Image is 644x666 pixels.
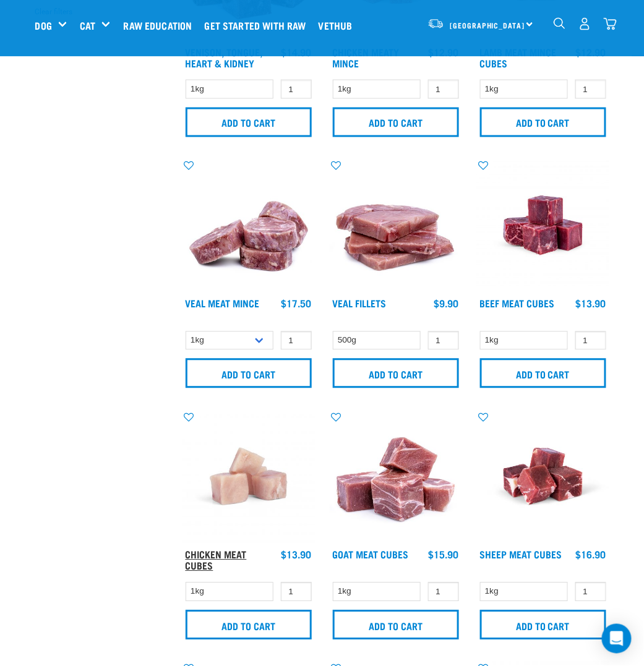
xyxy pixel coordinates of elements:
input: 1 [428,331,459,351]
input: Add to cart [480,359,606,388]
input: Add to cart [333,359,459,388]
div: $9.90 [434,298,459,309]
input: 1 [281,583,312,602]
input: Add to cart [186,108,312,137]
div: Open Intercom Messenger [602,624,632,654]
input: 1 [428,583,459,602]
input: 1 [575,80,606,99]
div: $15.90 [429,549,459,560]
img: 1160 Veal Meat Mince Medallions 01 [182,160,315,292]
div: $13.90 [576,298,606,309]
img: home-icon@2x.png [604,17,617,30]
img: Sheep Meat [477,411,609,543]
a: Beef Meat Cubes [480,301,555,306]
div: $13.90 [281,549,312,560]
input: 1 [575,331,606,351]
img: van-moving.png [427,18,444,29]
img: Beef Meat Cubes 1669 [477,160,609,292]
input: 1 [575,583,606,602]
input: Add to cart [333,108,459,137]
img: home-icon-1@2x.png [554,17,565,29]
a: Cat [80,18,95,33]
span: [GEOGRAPHIC_DATA] [450,23,525,27]
div: $17.50 [281,298,312,309]
a: Chicken Meat Cubes [186,552,247,568]
img: 1184 Wild Goat Meat Cubes Boneless 01 [330,411,462,543]
input: 1 [428,80,459,99]
img: Chicken meat [182,411,315,543]
a: Sheep Meat Cubes [480,552,562,557]
a: Vethub [316,1,362,50]
input: Add to cart [480,108,606,137]
a: Raw Education [120,1,201,50]
a: Get started with Raw [202,1,316,50]
input: 1 [281,80,312,99]
a: Veal Fillets [333,301,387,306]
a: Goat Meat Cubes [333,552,409,557]
input: Add to cart [480,610,606,640]
input: 1 [281,331,312,351]
input: Add to cart [186,359,312,388]
div: $16.90 [576,549,606,560]
img: Stack Of Raw Veal Fillets [330,160,462,292]
input: Add to cart [186,610,312,640]
a: Veal Meat Mince [186,301,260,306]
img: user.png [578,17,591,30]
input: Add to cart [333,610,459,640]
a: Dog [35,18,52,33]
